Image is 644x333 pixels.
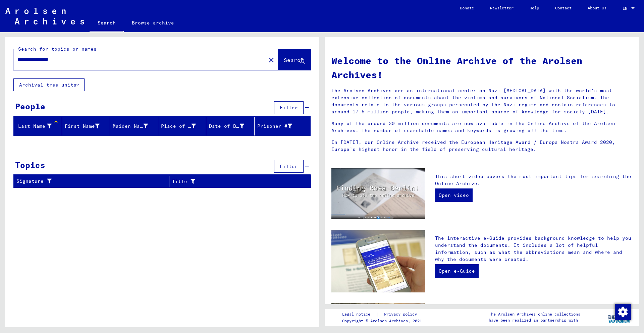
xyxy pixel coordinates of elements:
div: Signature [16,178,161,185]
div: Last Name [16,123,52,130]
a: Privacy policy [379,311,425,318]
h1: Welcome to the Online Archive of the Arolsen Archives! [331,54,632,82]
div: People [15,100,45,112]
p: Many of the around 30 million documents are now available in the Online Archive of the Arolsen Ar... [331,120,632,134]
span: Search [284,57,304,63]
div: First Name [65,121,110,131]
button: Archival tree units [13,78,85,91]
mat-header-cell: Maiden Name [110,117,158,135]
div: Topics [15,159,45,171]
p: The Arolsen Archives are an international center on Nazi [MEDICAL_DATA] with the world’s most ext... [331,87,632,115]
mat-label: Search for topics or names [18,46,97,52]
span: Filter [280,163,298,169]
p: Copyright © Arolsen Archives, 2021 [342,318,425,324]
div: Prisoner # [257,121,303,131]
div: Place of Birth [161,121,206,131]
a: Open e-Guide [435,264,479,278]
div: Date of Birth [209,121,254,131]
button: Search [278,49,311,70]
p: This short video covers the most important tips for searching the Online Archive. [435,173,632,187]
img: Arolsen_neg.svg [5,8,84,24]
p: In [DATE], our Online Archive received the European Heritage Award / Europa Nostra Award 2020, Eu... [331,139,632,153]
p: The interactive e-Guide provides background knowledge to help you understand the documents. It in... [435,235,632,263]
a: Legal notice [342,311,376,318]
span: Filter [280,105,298,111]
div: Signature [16,176,169,187]
div: | [342,311,425,318]
mat-header-cell: Last Name [14,117,62,135]
button: Clear [265,53,278,66]
img: yv_logo.png [607,309,632,326]
div: Prisoner # [257,123,292,130]
button: Filter [274,160,304,173]
mat-icon: close [267,56,275,64]
a: Search [90,15,124,32]
div: Title [172,176,303,187]
mat-header-cell: Prisoner # [255,117,311,135]
div: Last Name [16,121,62,131]
a: Open video [435,188,473,202]
a: Browse archive [124,15,182,31]
img: eguide.jpg [331,230,425,292]
div: Maiden Name [113,123,148,130]
p: have been realized in partnership with [489,317,580,323]
img: Change consent [615,304,631,320]
div: Maiden Name [113,121,158,131]
mat-header-cell: Date of Birth [206,117,255,135]
button: Filter [274,101,304,114]
div: First Name [65,123,100,130]
div: Place of Birth [161,123,196,130]
span: EN [623,6,630,11]
mat-header-cell: First Name [62,117,110,135]
img: video.jpg [331,168,425,219]
div: Title [172,178,294,185]
div: Date of Birth [209,123,244,130]
p: The Arolsen Archives online collections [489,311,580,317]
mat-header-cell: Place of Birth [158,117,207,135]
